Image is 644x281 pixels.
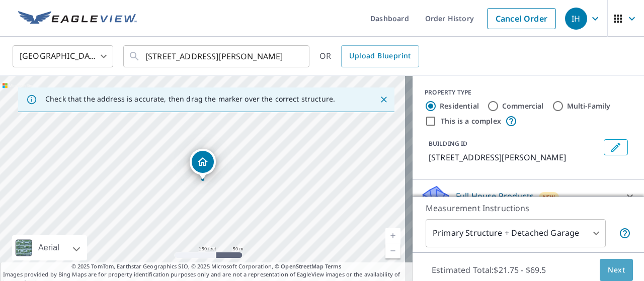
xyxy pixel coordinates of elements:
[18,11,137,26] img: EV Logo
[456,190,534,202] p: Full House Products
[319,45,419,67] div: OR
[349,50,411,62] span: Upload Blueprint
[12,235,87,260] div: Aerial
[543,193,555,201] span: New
[35,235,62,260] div: Aerial
[281,262,323,270] a: OpenStreetMap
[385,228,400,243] a: Current Level 17, Zoom In
[426,202,631,214] p: Measurement Instructions
[604,139,628,155] button: Edit building 1
[145,42,289,70] input: Search by address or latitude-longitude
[190,149,216,180] div: Dropped pin, building 1, Residential property, 2903 Safford Ave Tracy, CA 95377
[440,101,479,111] label: Residential
[429,151,600,163] p: [STREET_ADDRESS][PERSON_NAME]
[45,95,335,104] p: Check that the address is accurate, then drag the marker over the correct structure.
[502,101,544,111] label: Commercial
[71,262,342,271] span: © 2025 TomTom, Earthstar Geographics SIO, © 2025 Microsoft Corporation, ©
[13,42,113,70] div: [GEOGRAPHIC_DATA]
[385,243,400,258] a: Current Level 17, Zoom Out
[565,8,587,30] div: IH
[441,116,501,126] label: This is a complex
[421,184,636,208] div: Full House ProductsNew
[424,259,554,281] p: Estimated Total: $21.75 - $69.5
[341,45,419,67] a: Upload Blueprint
[426,219,606,247] div: Primary Structure + Detached Garage
[608,264,625,276] span: Next
[325,262,342,270] a: Terms
[425,88,632,97] div: PROPERTY TYPE
[567,101,611,111] label: Multi-Family
[619,227,631,239] span: Your report will include the primary structure and a detached garage if one exists.
[429,139,467,148] p: BUILDING ID
[487,8,556,29] a: Cancel Order
[377,93,390,106] button: Close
